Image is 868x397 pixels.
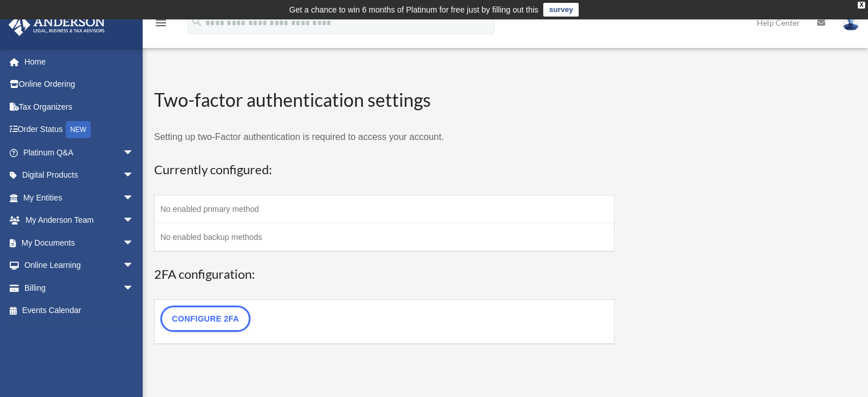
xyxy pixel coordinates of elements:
a: My Documentsarrow_drop_down [8,231,151,254]
h2: Two-factor authentication settings [154,87,615,113]
a: menu [154,20,168,30]
a: Online Ordering [8,73,151,96]
a: Tax Organizers [8,95,151,118]
span: arrow_drop_down [123,186,146,210]
div: NEW [66,121,91,138]
a: Digital Productsarrow_drop_down [8,164,151,187]
a: My Entitiesarrow_drop_down [8,186,151,209]
img: User Pic [842,14,859,31]
td: No enabled backup methods [155,223,615,251]
a: Events Calendar [8,299,151,322]
span: arrow_drop_down [123,231,146,255]
i: search [191,15,203,28]
span: arrow_drop_down [123,141,146,165]
div: close [858,2,865,9]
span: arrow_drop_down [123,276,146,300]
a: Home [8,50,151,73]
a: My Anderson Teamarrow_drop_down [8,209,151,232]
i: menu [154,16,168,30]
div: Get a chance to win 6 months of Platinum for free just by filling out this [289,3,539,17]
h3: 2FA configuration: [154,266,615,283]
a: Configure 2FA [160,306,251,332]
a: Order StatusNEW [8,118,151,142]
span: arrow_drop_down [123,164,146,187]
a: Online Learningarrow_drop_down [8,254,151,277]
p: Setting up two-Factor authentication is required to access your account. [154,129,615,145]
img: Anderson Advisors Platinum Portal [5,14,108,36]
span: arrow_drop_down [123,254,146,278]
h3: Currently configured: [154,161,615,179]
a: Billingarrow_drop_down [8,276,151,299]
span: arrow_drop_down [123,209,146,232]
a: Platinum Q&Aarrow_drop_down [8,141,151,164]
td: No enabled primary method [155,195,615,223]
a: survey [543,3,579,17]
